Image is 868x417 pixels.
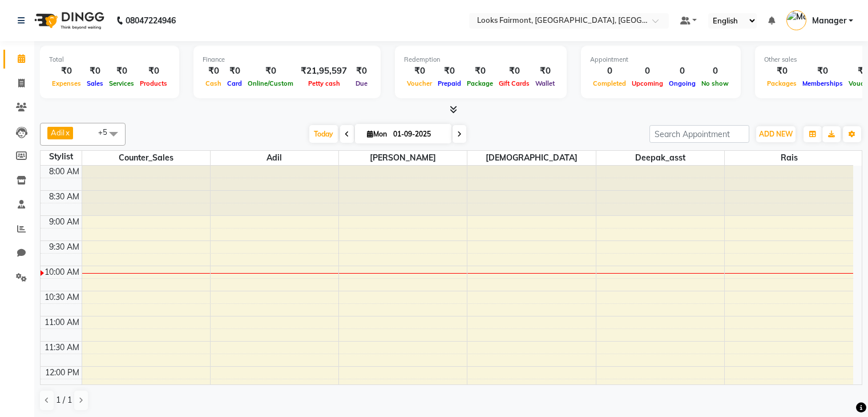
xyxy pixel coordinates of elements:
[64,128,70,137] a: x
[364,130,390,138] span: Mon
[41,151,82,163] div: Stylist
[106,65,137,78] div: ₹0
[404,65,435,78] div: ₹0
[764,65,800,78] div: ₹0
[699,79,732,87] span: No show
[203,65,224,78] div: ₹0
[137,65,170,78] div: ₹0
[756,126,796,142] button: ADD NEW
[224,79,245,87] span: Card
[42,291,82,303] div: 10:30 AM
[464,65,496,78] div: ₹0
[629,79,666,87] span: Upcoming
[42,266,82,278] div: 10:00 AM
[56,394,72,406] span: 1 / 1
[764,79,800,87] span: Packages
[29,5,107,37] img: logo
[435,79,464,87] span: Prepaid
[106,79,137,87] span: Services
[352,65,372,78] div: ₹0
[49,55,170,65] div: Total
[305,79,343,87] span: Petty cash
[812,15,846,27] span: Manager
[435,65,464,78] div: ₹0
[203,79,224,87] span: Cash
[404,79,435,87] span: Voucher
[47,191,82,203] div: 8:30 AM
[42,316,82,328] div: 11:00 AM
[47,166,82,178] div: 8:00 AM
[84,79,106,87] span: Sales
[137,79,170,87] span: Products
[467,151,595,165] span: [DEMOGRAPHIC_DATA]
[49,79,84,87] span: Expenses
[43,367,82,379] div: 12:00 PM
[786,10,806,30] img: Manager
[84,65,106,78] div: ₹0
[203,55,372,65] div: Finance
[245,65,296,78] div: ₹0
[590,65,629,78] div: 0
[126,5,176,37] b: 08047224946
[245,79,296,87] span: Online/Custom
[309,125,338,143] span: Today
[649,125,749,143] input: Search Appointment
[47,241,82,253] div: 9:30 AM
[49,65,84,78] div: ₹0
[211,151,338,165] span: Adil
[532,79,558,87] span: Wallet
[800,65,846,78] div: ₹0
[666,79,699,87] span: Ongoing
[496,65,532,78] div: ₹0
[590,79,629,87] span: Completed
[42,342,82,354] div: 11:30 AM
[699,65,732,78] div: 0
[47,216,82,228] div: 9:00 AM
[82,151,210,165] span: Counter_Sales
[496,79,532,87] span: Gift Cards
[98,127,116,137] span: +5
[596,151,724,165] span: Deepak_asst
[590,55,732,65] div: Appointment
[353,79,370,87] span: Due
[339,151,467,165] span: [PERSON_NAME]
[296,65,352,78] div: ₹21,95,597
[390,126,447,143] input: 2025-09-01
[532,65,558,78] div: ₹0
[725,151,853,165] span: Rais
[51,128,64,137] span: Adil
[629,65,666,78] div: 0
[666,65,699,78] div: 0
[404,55,558,65] div: Redemption
[224,65,245,78] div: ₹0
[759,130,793,138] span: ADD NEW
[464,79,496,87] span: Package
[800,79,846,87] span: Memberships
